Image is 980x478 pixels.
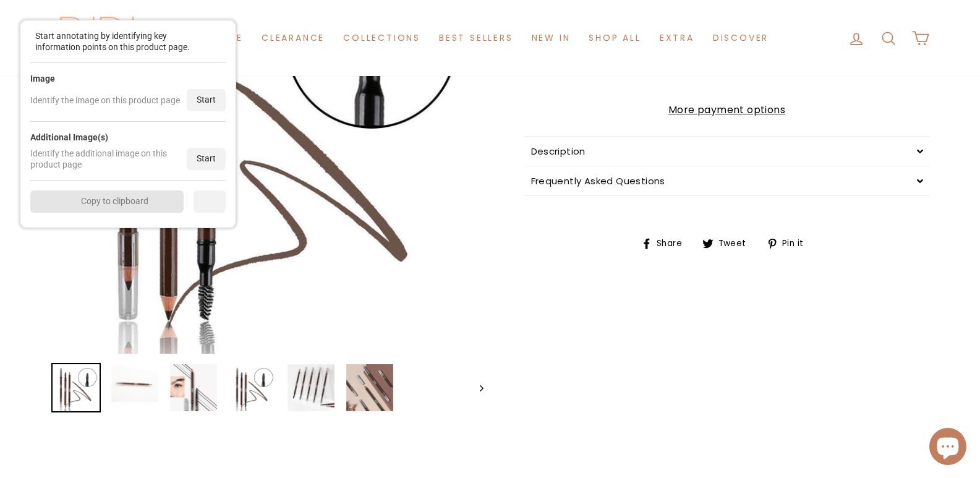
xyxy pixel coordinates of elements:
div: Start [187,89,226,111]
a: Collections [334,27,430,49]
div: Start [187,148,226,170]
ul: Primary [202,27,778,49]
img: Didi Beauty Co. [51,12,144,64]
div: Additional Image(s) [30,132,108,143]
span: Description [531,145,586,158]
inbox-online-store-chat: Shopify online store chat [926,428,970,468]
a: Best Sellers [430,27,522,49]
div: Identify the additional image on this product page [30,148,187,170]
div: Image [30,73,55,84]
img: BROW CRAYON PENCIL - Didi Beauty [288,364,334,411]
img: BROW CRAYON PENCIL - Didi Beauty [346,364,393,411]
span: Frequently Asked Questions [531,174,665,187]
a: Extra [650,27,704,49]
img: BROW CRAYON PENCIL - Didi Beauty [53,364,100,411]
span: Share [655,237,691,250]
div: Copy to clipboard [30,190,184,213]
span: Tweet [717,237,756,250]
a: New in [522,27,580,49]
a: Discover [704,27,778,49]
div: Identify the image on this product page [30,95,180,106]
a: Shop All [579,27,650,49]
a: Clearance [252,27,334,49]
img: BROW CRAYON PENCIL - Didi Beauty [170,364,217,411]
div: Start annotating by identifying key information points on this product page. [35,30,208,53]
button: Next [468,363,484,412]
span: Pin it [780,237,812,250]
img: BROW CRAYON PENCIL - Didi Beauty [229,364,276,411]
img: BROW CRAYON PENCIL - Didi Beauty [111,364,158,402]
a: More payment options [525,102,929,118]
